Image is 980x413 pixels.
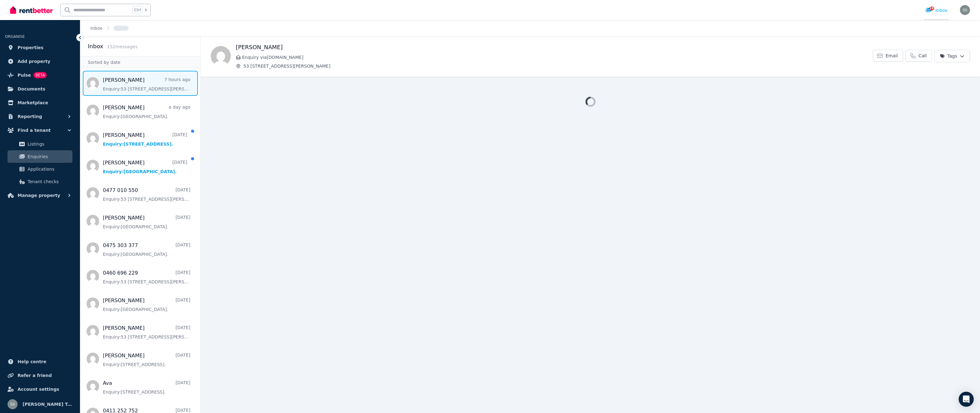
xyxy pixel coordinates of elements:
[959,392,974,407] div: Open Intercom Messenger
[5,110,75,123] button: Reporting
[5,383,75,395] a: Account settings
[5,124,75,137] button: Find a tenant
[5,69,75,81] a: PulseBETA
[18,126,51,134] span: Find a tenant
[940,53,957,59] span: Tags
[103,159,187,175] a: [PERSON_NAME][DATE]Enquiry:[GEOGRAPHIC_DATA].
[8,175,72,188] a: Tenant checks
[28,153,70,160] span: Enquiries
[18,71,31,79] span: Pulse
[8,150,72,163] a: Enquiries
[18,99,48,106] span: Marketplace
[103,132,187,147] a: [PERSON_NAME][DATE]Enquiry:[STREET_ADDRESS].
[107,44,137,49] span: 152 message s
[5,55,75,68] a: Add property
[919,53,927,59] span: Call
[242,54,873,60] span: Enquiry via [DOMAIN_NAME]
[243,63,873,69] span: 53 [STREET_ADDRESS][PERSON_NAME]
[5,96,75,109] a: Marketplace
[8,138,72,150] a: Listings
[133,6,142,14] span: Ctrl
[90,26,102,31] a: Inbox
[5,369,75,382] a: Refer a friend
[103,297,190,312] a: [PERSON_NAME][DATE]Enquiry:[GEOGRAPHIC_DATA].
[929,7,934,10] span: 24
[236,43,873,52] h1: [PERSON_NAME]
[5,83,75,95] a: Documents
[873,50,903,62] a: Email
[18,192,60,199] span: Manage property
[886,53,898,59] span: Email
[960,5,970,15] img: Sue Seivers Total Real Estate
[34,72,47,78] span: BETA
[211,46,231,66] img: carole hill
[5,189,75,202] button: Manage property
[103,269,190,285] a: 0460 696 229[DATE]Enquiry:53 [STREET_ADDRESS][PERSON_NAME].
[8,163,72,175] a: Applications
[18,85,45,93] span: Documents
[5,41,75,54] a: Properties
[28,165,70,173] span: Applications
[103,187,190,202] a: 0477 010 550[DATE]Enquiry:53 [STREET_ADDRESS][PERSON_NAME].
[103,379,190,395] a: Ava[DATE]Enquiry:[STREET_ADDRESS].
[18,385,59,393] span: Account settings
[88,42,103,51] h2: Inbox
[103,324,190,340] a: [PERSON_NAME][DATE]Enquiry:53 [STREET_ADDRESS][PERSON_NAME].
[5,355,75,368] a: Help centre
[925,7,947,13] div: Inbox
[103,352,190,368] a: [PERSON_NAME][DATE]Enquiry:[STREET_ADDRESS].
[935,50,970,62] button: Tags
[8,399,18,409] img: Sue Seivers Total Real Estate
[18,58,50,65] span: Add property
[18,44,44,51] span: Properties
[103,104,190,120] a: [PERSON_NAME]a day agoEnquiry:[GEOGRAPHIC_DATA].
[103,214,190,230] a: [PERSON_NAME][DATE]Enquiry:[GEOGRAPHIC_DATA].
[28,140,70,148] span: Listings
[906,50,932,62] a: Call
[18,372,52,379] span: Refer a friend
[5,34,25,39] span: ORGANISE
[80,20,136,36] nav: Breadcrumb
[23,400,72,408] span: [PERSON_NAME] Total Real Estate
[10,5,53,15] img: RentBetter
[145,8,147,13] span: k
[80,56,200,68] div: Sorted by date
[103,242,190,257] a: 0475 303 377[DATE]Enquiry:[GEOGRAPHIC_DATA].
[28,178,70,185] span: Tenant checks
[18,113,42,120] span: Reporting
[103,76,190,92] a: [PERSON_NAME]7 hours agoEnquiry:53 [STREET_ADDRESS][PERSON_NAME].
[18,358,46,365] span: Help centre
